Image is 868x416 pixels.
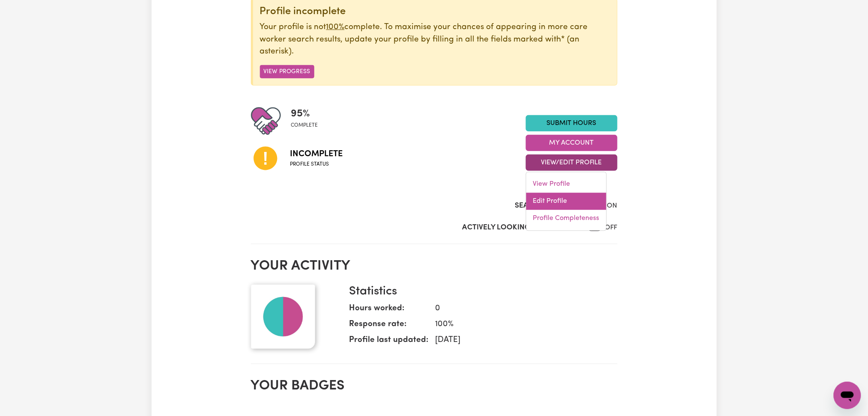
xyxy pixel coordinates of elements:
[429,303,611,315] dd: 0
[251,378,617,394] h2: Your badges
[290,148,343,160] span: Incomplete
[526,210,606,227] a: Profile Completeness
[260,6,610,18] div: Profile incomplete
[326,23,345,31] u: 100%
[260,65,314,78] button: View Progress
[429,318,611,331] dd: 100 %
[526,172,607,231] div: View/Edit Profile
[526,115,617,131] a: Submit Hours
[290,160,343,168] span: Profile status
[834,382,861,409] iframe: Button to launch messaging window
[526,135,617,151] button: My Account
[429,334,611,347] dd: [DATE]
[605,224,617,231] span: OFF
[462,222,578,233] label: Actively Looking for Clients
[526,193,606,210] a: Edit Profile
[260,21,610,58] p: Your profile is not complete. To maximise your chances of appearing in more care worker search re...
[349,318,429,334] dt: Response rate:
[526,155,617,171] button: View/Edit Profile
[349,303,429,318] dt: Hours worked:
[526,176,606,193] a: View Profile
[291,106,318,122] span: 95 %
[291,122,318,129] span: complete
[251,258,617,274] h2: Your activity
[251,285,315,349] img: Your profile picture
[515,200,580,211] label: Search Visibility
[607,202,617,209] span: ON
[291,106,325,136] div: Profile completeness: 95%
[349,334,429,350] dt: Profile last updated:
[349,285,611,299] h3: Statistics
